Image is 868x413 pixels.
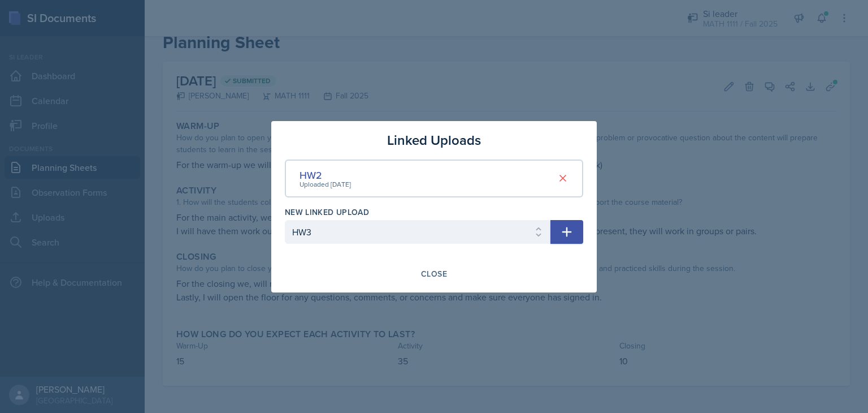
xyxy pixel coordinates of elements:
button: Close [414,264,454,283]
div: HW2 [300,167,351,183]
div: Close [421,269,447,278]
label: New Linked Upload [285,206,369,218]
h3: Linked Uploads [387,130,481,150]
div: Uploaded [DATE] [300,179,351,190]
